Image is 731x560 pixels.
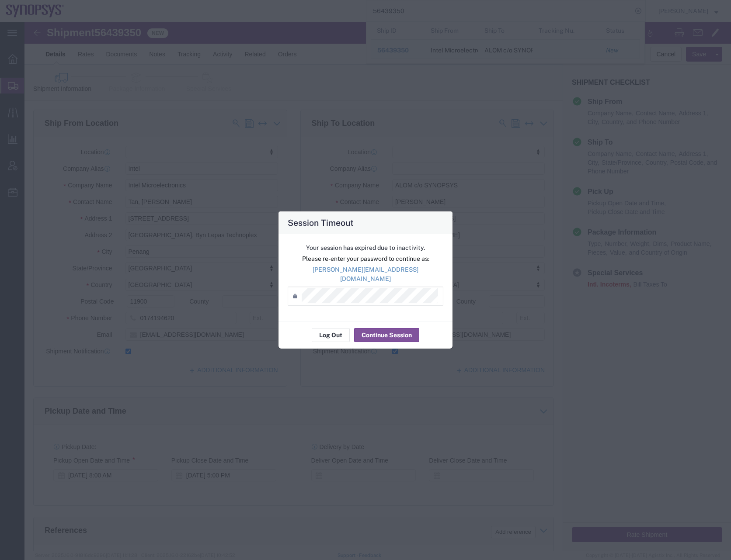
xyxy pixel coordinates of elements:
p: Your session has expired due to inactivity. [288,243,443,252]
button: Log Out [312,328,350,342]
p: [PERSON_NAME][EMAIL_ADDRESS][DOMAIN_NAME] [288,265,443,283]
h4: Session Timeout [288,216,354,229]
button: Continue Session [354,328,419,342]
p: Please re-enter your password to continue as: [288,254,443,263]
